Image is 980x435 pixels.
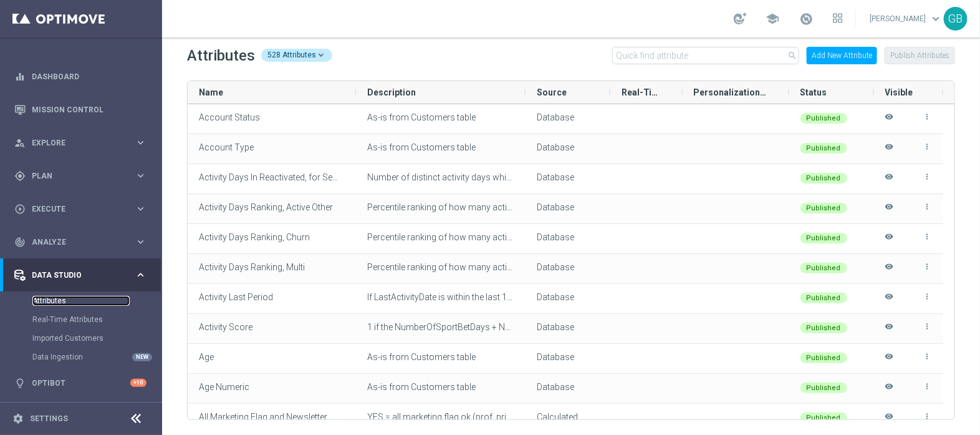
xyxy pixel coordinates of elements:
button: person_search Explore keyboard_arrow_right [14,138,147,148]
a: Imported Customers [32,333,130,343]
i: gps_fixed [14,170,26,182]
div: Data Ingestion [32,348,161,366]
i: more_vert [923,412,932,421]
div: Published [800,143,847,154]
span: Activity Last Period [199,292,273,302]
a: Settings [30,415,68,423]
i: more_vert [923,232,932,241]
i: Hide attribute [885,382,894,403]
i: Hide attribute [885,142,894,163]
i: Hide attribute [885,172,894,193]
div: Real-Time Attributes [32,310,161,329]
i: more_vert [923,292,932,301]
i: search [787,51,797,61]
div: Type [537,404,599,429]
div: GB [944,7,968,31]
button: equalizer Dashboard [14,72,147,82]
i: keyboard_arrow_right [135,269,147,281]
i: lightbulb [14,378,26,389]
span: Database [537,322,574,332]
i: Hide attribute [885,292,894,313]
div: Published [800,323,847,333]
div: Type [537,374,599,399]
div: Published [800,203,847,213]
div: Published [800,353,847,363]
span: Activity Score [199,322,252,332]
div: Published [800,413,847,423]
div: Type [537,105,599,130]
button: track_changes Analyze keyboard_arrow_right [14,237,147,247]
span: Analyze [32,238,135,246]
div: Execute [14,203,135,215]
span: Database [537,232,574,242]
span: Visible [885,87,913,97]
a: Optibot [32,366,130,399]
button: gps_fixed Plan keyboard_arrow_right [14,171,147,181]
a: [PERSON_NAME]keyboard_arrow_down [868,9,944,28]
span: Data Studio [32,271,135,279]
span: Status [800,87,827,97]
button: Data Studio keyboard_arrow_right [14,270,147,280]
div: Type [537,165,599,190]
i: play_circle_outline [14,203,26,215]
span: Source [537,87,567,97]
div: Analyze [14,237,135,248]
a: Data Ingestion [32,352,130,362]
div: Type [537,315,599,340]
i: person_search [14,137,26,149]
span: As-is from Customers table [367,112,476,122]
span: Percentile ranking of how many activity days a customer has, for the 'Multi' Lifecyclestage [367,262,717,272]
i: more_vert [923,352,932,361]
div: Published [800,263,847,273]
i: Hide attribute [885,232,894,253]
i: more_vert [923,382,932,391]
span: Database [537,352,574,362]
i: more_vert [923,112,932,121]
a: Mission Control [32,93,147,126]
div: Explore [14,137,135,149]
span: Personalization Tag [694,87,768,97]
i: equalizer [14,71,26,82]
div: NEW [132,353,152,361]
span: Database [537,112,574,122]
span: Activity Days Ranking, Active Other [199,202,333,212]
button: Mission Control [14,105,147,115]
i: Hide attribute [885,112,894,133]
span: All Marketing Flag and Newsletter [199,412,327,422]
button: play_circle_outline Execute keyboard_arrow_right [14,204,147,214]
div: Type [537,225,599,250]
i: keyboard_arrow_right [135,236,147,248]
span: Database [537,292,574,302]
i: Hide attribute [885,352,894,373]
a: Real-Time Attributes [32,315,130,325]
div: Plan [14,170,135,182]
div: Mission Control [14,93,147,126]
div: Published [800,233,847,243]
span: Plan [32,172,135,180]
button: lightbulb Optibot +10 [14,378,147,388]
span: Database [537,172,574,182]
div: Published [800,383,847,393]
span: Activity Days Ranking, Churn [199,232,310,242]
span: Execute [32,205,135,213]
span: Name [199,87,223,97]
span: Calculated [537,412,578,422]
span: 1 if the NumberOfSportBetDays + NumberOfCasinoGameDays + NumberOfLotteryPurchaseDays > 0, 0 other... [367,322,809,332]
span: school [766,12,779,26]
div: Type [537,135,599,160]
i: Hide attribute [885,202,894,223]
span: Account Status [199,112,260,122]
span: Explore [32,139,135,147]
i: more_vert [923,322,932,331]
span: Database [537,142,574,152]
div: Type [537,255,599,280]
div: Optibot [14,366,147,399]
div: Type [537,195,599,220]
i: Hide attribute [885,412,894,433]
